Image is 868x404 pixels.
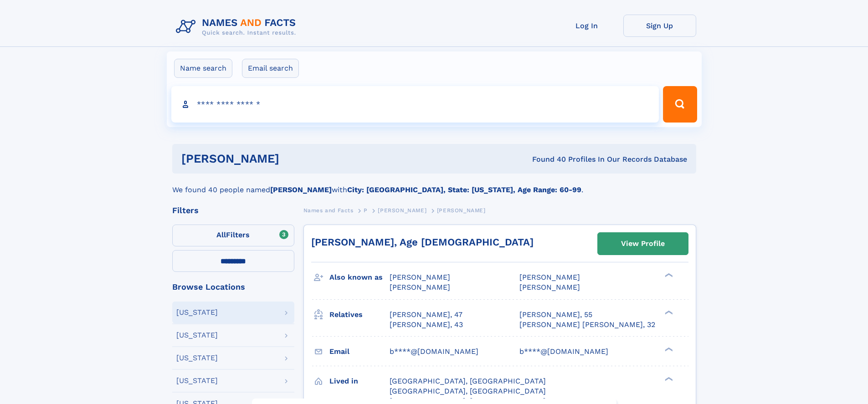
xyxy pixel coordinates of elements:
[437,207,486,214] span: [PERSON_NAME]
[172,225,294,246] label: Filters
[406,154,687,164] div: Found 40 Profiles In Our Records Database
[172,174,696,195] div: We found 40 people named with .
[390,273,450,281] span: [PERSON_NAME]
[172,206,294,215] div: Filters
[663,309,673,315] div: ❯
[303,205,354,216] a: Names and Facts
[390,377,546,385] span: [GEOGRAPHIC_DATA], [GEOGRAPHIC_DATA]
[329,344,390,359] h3: Email
[550,15,623,37] a: Log In
[176,309,218,316] div: [US_STATE]
[242,59,299,78] label: Email search
[311,236,534,248] a: [PERSON_NAME], Age [DEMOGRAPHIC_DATA]
[519,273,580,281] span: [PERSON_NAME]
[378,207,426,214] span: [PERSON_NAME]
[519,320,655,330] a: [PERSON_NAME] [PERSON_NAME], 32
[329,270,390,285] h3: Also known as
[172,15,303,39] img: Logo Names and Facts
[519,283,580,291] span: [PERSON_NAME]
[270,185,332,194] b: [PERSON_NAME]
[347,185,581,194] b: City: [GEOGRAPHIC_DATA], State: [US_STATE], Age Range: 60-99
[329,373,390,389] h3: Lived in
[663,272,673,278] div: ❯
[176,332,218,339] div: [US_STATE]
[174,59,232,78] label: Name search
[176,377,218,384] div: [US_STATE]
[176,354,218,362] div: [US_STATE]
[364,207,368,214] span: P
[663,376,673,382] div: ❯
[598,233,688,255] a: View Profile
[390,310,462,320] a: [PERSON_NAME], 47
[663,346,673,352] div: ❯
[390,283,450,291] span: [PERSON_NAME]
[329,307,390,322] h3: Relatives
[181,153,406,164] h1: [PERSON_NAME]
[172,283,294,291] div: Browse Locations
[378,205,426,216] a: [PERSON_NAME]
[621,233,665,254] div: View Profile
[623,15,696,37] a: Sign Up
[519,310,592,320] a: [PERSON_NAME], 55
[171,86,659,123] input: search input
[663,86,697,123] button: Search Button
[216,230,226,239] span: All
[390,320,463,330] a: [PERSON_NAME], 43
[364,205,368,216] a: P
[390,387,546,395] span: [GEOGRAPHIC_DATA], [GEOGRAPHIC_DATA]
